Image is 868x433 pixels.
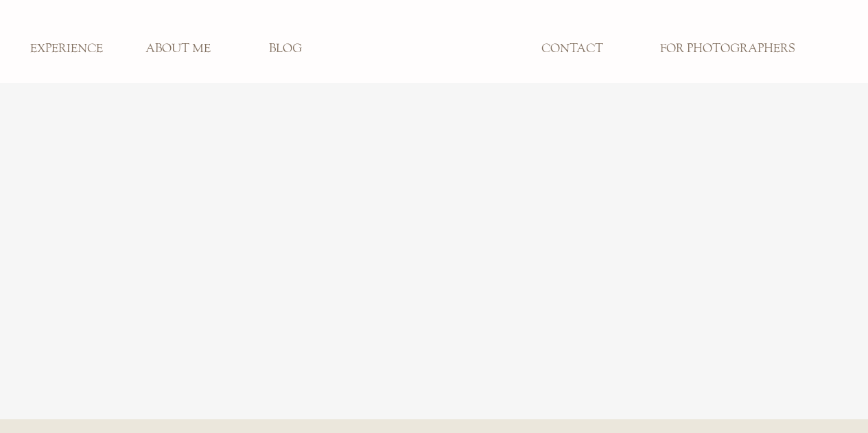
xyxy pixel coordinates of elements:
[21,42,112,57] a: EXPERIENCE
[650,42,804,57] a: FOR PHOTOGRAPHERS
[240,42,331,57] a: BLOG
[527,42,618,57] a: CONTACT
[132,42,223,57] a: ABOUT ME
